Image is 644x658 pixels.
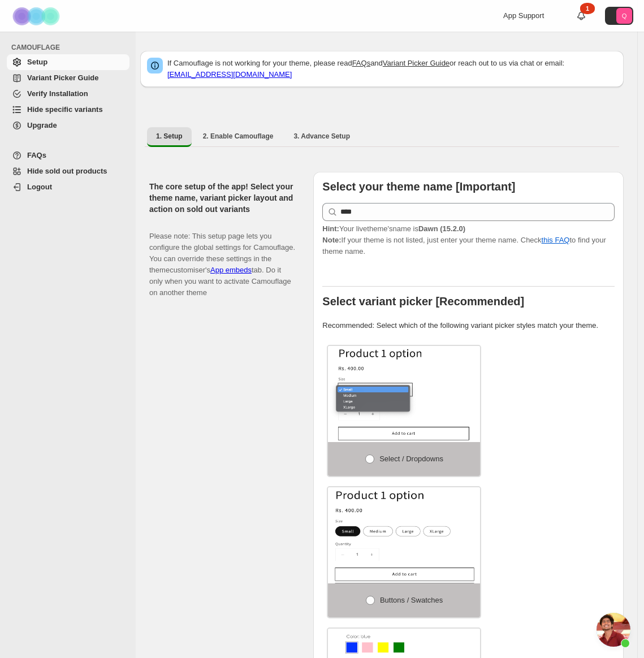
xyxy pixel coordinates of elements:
[352,59,371,67] a: FAQs
[293,132,350,141] span: 3. Advance Setup
[9,1,66,32] img: Camouflage
[576,10,587,21] a: 1
[380,596,443,604] span: Buttons / Swatches
[322,295,524,308] b: Select variant picker [Recommended]
[210,266,252,274] a: App embeds
[167,70,292,79] a: [EMAIL_ADDRESS][DOMAIN_NAME]
[27,151,46,159] span: FAQs
[203,132,274,141] span: 2. Enable Camouflage
[503,11,544,20] span: App Support
[322,180,515,193] b: Select your theme name [Important]
[149,219,295,298] p: Please note: This setup page lets you configure the global settings for Camouflage. You can overr...
[7,86,129,102] a: Verify Installation
[27,73,98,82] span: Variant Picker Guide
[149,181,295,215] h2: The core setup of the app! Select your theme name, variant picker layout and action on sold out v...
[7,179,129,195] a: Logout
[418,224,465,233] strong: Dawn (15.2.0)
[542,236,570,244] a: this FAQ
[11,43,130,52] span: CAMOUFLAGE
[27,183,52,191] span: Logout
[7,102,129,118] a: Hide specific variants
[27,167,107,175] span: Hide sold out products
[622,12,627,19] text: Q
[328,487,480,583] img: Buttons / Swatches
[27,58,47,66] span: Setup
[7,163,129,179] a: Hide sold out products
[7,70,129,86] a: Variant Picker Guide
[616,8,632,24] span: Avatar with initials Q
[322,223,615,257] p: If your theme is not listed, just enter your theme name. Check to find your theme name.
[7,54,129,70] a: Setup
[322,224,465,233] span: Your live theme's name is
[167,58,617,80] p: If Camouflage is not working for your theme, please read and or reach out to us via chat or email:
[27,89,88,98] span: Verify Installation
[156,132,183,141] span: 1. Setup
[605,7,633,25] button: Avatar with initials Q
[27,105,103,114] span: Hide specific variants
[27,121,57,129] span: Upgrade
[597,613,630,647] a: Open chat
[7,118,129,133] a: Upgrade
[379,454,443,463] span: Select / Dropdowns
[322,224,339,233] strong: Hint:
[328,346,480,442] img: Select / Dropdowns
[383,59,449,67] a: Variant Picker Guide
[322,320,615,331] p: Recommended: Select which of the following variant picker styles match your theme.
[580,3,595,14] div: 1
[7,148,129,163] a: FAQs
[322,236,341,244] strong: Note:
